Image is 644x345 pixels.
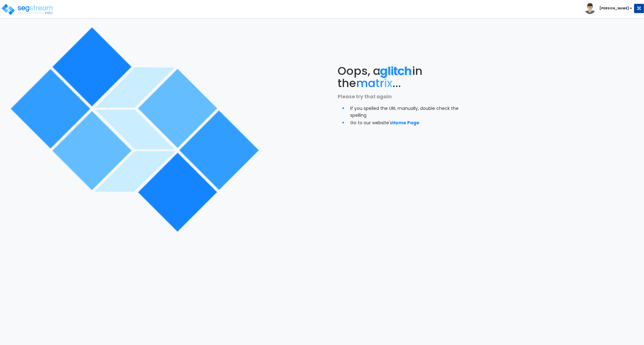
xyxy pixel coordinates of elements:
span: Oops, a in the ... [338,63,423,91]
span: tr [376,75,384,91]
b: [PERSON_NAME] [600,6,629,11]
li: Go to our website's [350,118,467,126]
a: Home Page [392,120,419,126]
img: logo_pro_r.png [1,3,54,16]
span: ma [356,75,376,91]
p: Please try that again [338,93,467,101]
li: If you spelled the URL manually, double check the spelling [350,104,467,118]
span: glitch [381,63,412,79]
img: avatar.png [584,3,595,14]
span: ix [384,75,392,91]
